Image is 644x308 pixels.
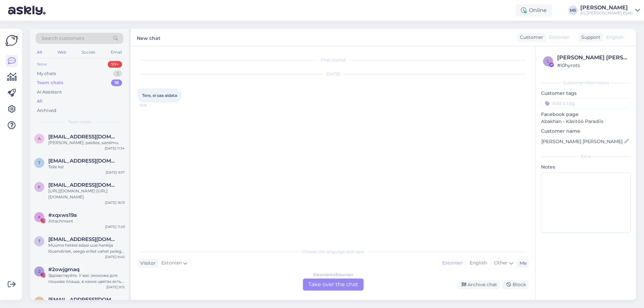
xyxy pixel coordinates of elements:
[606,34,624,41] span: English
[557,54,629,62] div: [PERSON_NAME] [PERSON_NAME]
[313,272,353,278] div: Estonian to Estonian
[48,182,118,188] span: kristiina.veri@gmai.com
[303,279,364,291] div: Take over the chat
[458,280,500,289] div: Archive chat
[568,6,578,15] div: MS
[56,48,68,57] div: Web
[105,146,125,151] div: [DATE] 11:34
[37,61,47,68] div: New
[517,34,543,41] div: Customer
[541,164,631,171] p: Notes
[579,34,600,41] div: Support
[38,214,41,220] span: x
[48,266,79,272] span: #2owjgmaq
[68,119,91,125] span: Team chats
[48,158,118,164] span: tiina.karsna@gmail.com
[142,93,177,98] span: Tere, ei saa aidata
[138,260,156,267] div: Visitor
[48,297,118,303] span: ieva_b@tvnet.lv
[38,239,41,244] span: t
[48,140,125,146] div: [PERSON_NAME], paldies, saņēmu.
[138,71,529,77] div: [DATE]
[38,269,41,274] span: 2
[37,107,56,114] div: Archived
[516,4,552,16] div: Online
[109,48,123,57] div: Email
[547,59,549,64] span: l
[48,212,77,218] span: #xqxws19a
[466,258,490,268] div: English
[541,90,631,97] p: Customer tags
[557,62,629,69] div: # l0hyrots
[111,79,122,86] div: 16
[105,200,125,205] div: [DATE] 16:13
[106,285,125,290] div: [DATE] 9:15
[36,48,43,57] div: All
[541,118,631,125] p: Abakhan - Käsitöö Paradiis
[5,34,18,47] img: Askly Logo
[138,57,529,63] div: Chat started
[48,272,125,285] div: Здравствуйте. У вас экокожа для пошива плаща, в каких цветах есть и в каком магазине? Мне оттенки...
[105,224,125,229] div: [DATE] 11:29
[105,254,125,259] div: [DATE] 9:40
[106,170,125,175] div: [DATE] 9:37
[161,259,182,267] span: Estonian
[580,5,640,16] a: [PERSON_NAME]AS [PERSON_NAME] Eesti
[138,249,529,255] div: Choose the language and reply
[37,70,56,77] div: My chats
[494,260,508,266] span: Other
[580,5,633,10] div: [PERSON_NAME]
[39,299,40,304] span: i
[108,61,122,68] div: 99+
[37,79,63,86] div: Team chats
[48,236,118,242] span: triin@tunnel.ee
[439,258,466,268] div: Estonian
[541,153,631,160] div: Extra
[137,33,160,42] label: New chat
[48,134,118,140] span: alepriwe1@gmail.com
[42,35,84,42] span: Search customers
[517,260,527,267] div: Me
[37,98,43,105] div: All
[140,103,165,108] span: 15:15
[541,98,631,108] input: Add a tag
[38,160,41,165] span: t
[48,164,125,170] div: Teile ka!
[541,138,623,145] input: Add name
[48,218,125,224] div: Attachment
[549,34,570,41] span: Estonian
[541,111,631,118] p: Facebook page
[37,89,62,96] div: AI Assistant
[48,242,125,254] div: Müüme hetkel edasi uue hankija lõuendiriiet, seega erilist vahet polegi, [PERSON_NAME] ning hinna
[580,10,633,16] div: AS [PERSON_NAME] Eesti
[48,188,125,200] div: [URL][DOMAIN_NAME] [URL][DOMAIN_NAME]
[80,48,97,57] div: Socials
[38,136,41,141] span: a
[38,184,41,189] span: k
[541,80,631,86] div: Customer information
[113,70,122,77] div: 3
[541,128,631,135] p: Customer name
[502,280,529,289] div: Block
